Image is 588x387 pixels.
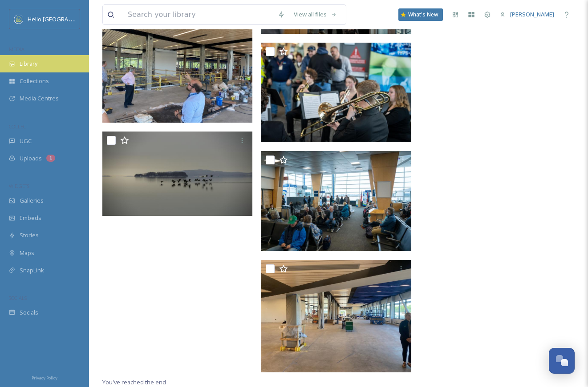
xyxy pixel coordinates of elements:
span: You've reached the end [102,378,166,386]
span: Collections [20,77,49,85]
span: UGC [20,137,32,145]
span: SnapLink [20,266,44,275]
span: Socials [20,308,38,317]
img: BTV Renovations.JPG [261,260,411,372]
span: Uploads [20,154,42,163]
span: SOCIALS [9,295,27,301]
a: Privacy Policy [32,372,57,383]
a: [PERSON_NAME] [495,6,559,23]
div: 1 [46,155,55,162]
input: Search your library [123,5,273,24]
span: [PERSON_NAME] [510,10,554,18]
span: MEDIA [9,46,24,52]
span: Embeds [20,214,41,222]
span: Hello [GEOGRAPHIC_DATA] [28,15,99,23]
span: COLLECT [9,123,28,130]
img: Photo-by-Nick-Edwards-Courtesy-of-Hello-Burlington240.jpg [261,151,411,251]
span: Stories [20,231,39,239]
img: BTV Renovations (2).JPG [102,10,252,123]
span: Media Centres [20,94,59,103]
span: Library [20,60,37,68]
span: WIDGETS [9,183,29,189]
span: Galleries [20,196,44,205]
img: Lake Champlain (3).tif [102,132,252,216]
img: images.png [14,15,23,24]
a: View all files [289,6,341,23]
span: Privacy Policy [32,375,57,381]
span: Maps [20,249,34,257]
img: Photo-by-Nick-Edwards-Courtesy-of-Hello-Burlington182.jpg [261,43,411,143]
a: What's New [398,8,443,21]
button: Open Chat [549,348,575,374]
